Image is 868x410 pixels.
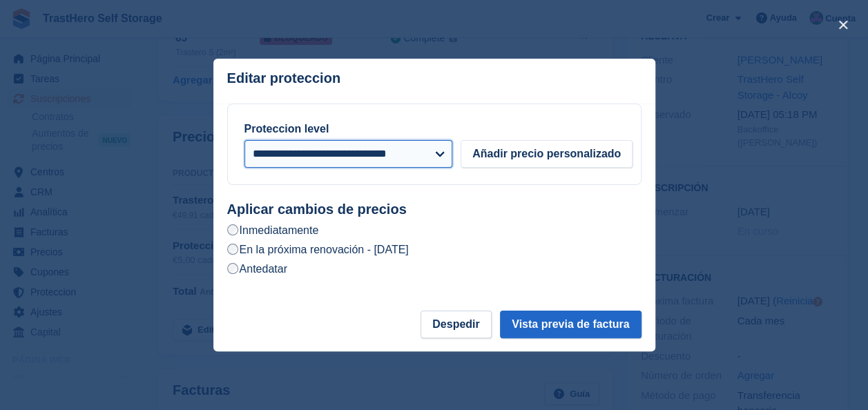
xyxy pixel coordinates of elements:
p: Editar proteccion [227,70,340,86]
label: Proteccion level [244,123,329,135]
label: En la próxima renovación - [DATE] [227,242,409,257]
button: close [832,14,854,36]
button: Añadir precio personalizado [461,140,633,168]
label: Inmediatamente [227,223,319,237]
button: Despedir [421,311,491,338]
strong: Aplicar cambios de precios [227,202,407,217]
input: Inmediatamente [227,224,238,235]
label: Antedatar [227,262,287,276]
button: Vista previa de factura [500,311,641,338]
input: En la próxima renovación - [DATE] [227,244,238,255]
input: Antedatar [227,263,238,274]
